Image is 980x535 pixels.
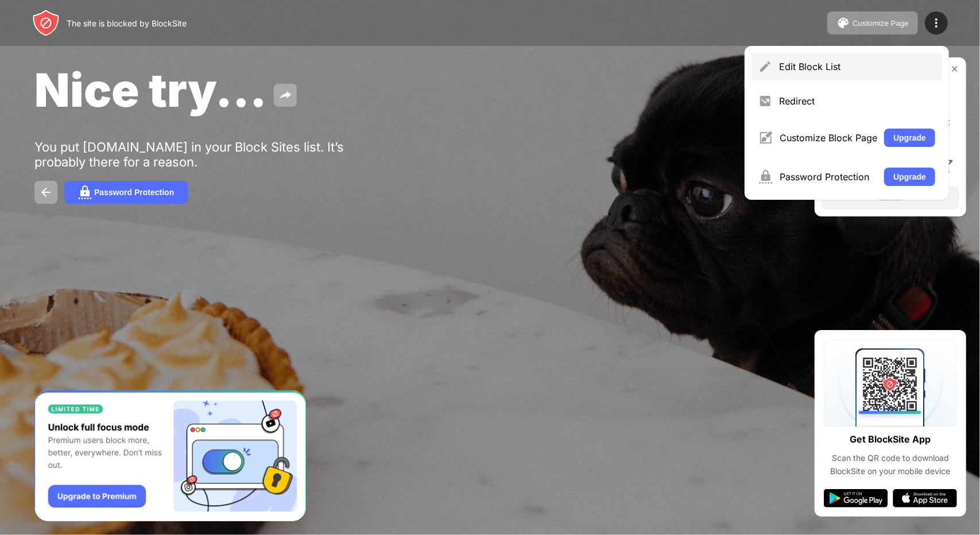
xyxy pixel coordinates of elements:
img: menu-pencil.svg [758,60,772,73]
span: Nice try... [34,62,267,118]
div: Customize Block Page [780,132,877,144]
div: The site is blocked by BlockSite [67,18,187,28]
img: menu-redirect.svg [758,94,772,108]
div: Customize Page [853,19,909,28]
img: header-logo.svg [32,9,60,37]
button: Upgrade [884,129,935,147]
iframe: Banner [34,390,306,522]
img: back.svg [39,185,53,199]
img: menu-password.svg [758,170,773,184]
div: Edit Block List [779,61,935,72]
img: menu-icon.svg [929,16,943,30]
div: Redirect [779,95,935,107]
img: qrcode.svg [824,339,957,427]
div: Password Protection [94,188,174,197]
img: menu-customize.svg [758,131,773,145]
div: Get BlockSite App [850,431,931,448]
img: rate-us-close.svg [950,64,959,73]
div: Scan the QR code to download BlockSite on your mobile device [824,452,957,478]
img: pallet.svg [836,16,850,30]
div: You put [DOMAIN_NAME] in your Block Sites list. It’s probably there for a reason. [34,139,389,169]
button: Upgrade [884,168,935,186]
img: app-store.svg [893,489,957,507]
img: google-play.svg [824,489,888,507]
button: Password Protection [64,181,188,204]
button: Customize Page [827,11,918,34]
img: password.svg [78,185,92,199]
div: Password Protection [780,171,877,183]
img: share.svg [278,88,292,102]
